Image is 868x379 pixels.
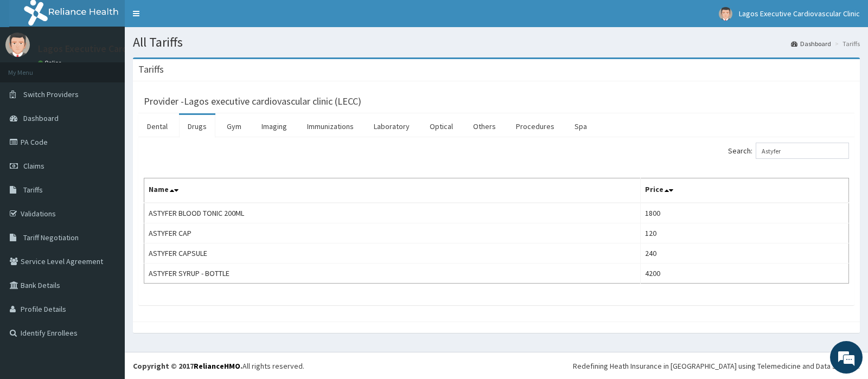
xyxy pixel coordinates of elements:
a: Drugs [179,115,215,138]
a: Optical [421,115,462,138]
a: Gym [218,115,250,138]
p: Lagos Executive Cardiovascular Clinic [38,44,195,54]
th: Name [144,178,641,203]
span: Switch Providers [23,89,79,99]
a: Spa [566,115,596,138]
span: Tariffs [23,185,43,195]
td: ASTYFER SYRUP - BOTTLE [144,264,641,284]
div: Redefining Heath Insurance in [GEOGRAPHIC_DATA] using Telemedicine and Data Science! [573,361,860,371]
a: Immunizations [298,115,362,138]
td: 4200 [640,264,848,284]
li: Tariffs [832,39,860,48]
span: Tariff Negotiation [23,233,79,242]
td: 1800 [640,203,848,223]
a: Imaging [253,115,296,138]
img: User Image [719,7,732,21]
img: User Image [5,33,30,57]
a: Dashboard [791,39,831,48]
div: Chat with us now [56,61,182,75]
span: Claims [23,161,44,171]
td: 240 [640,243,848,264]
a: Online [38,59,64,67]
input: Search: [756,143,849,159]
a: Others [464,115,505,138]
span: Dashboard [23,113,59,123]
h3: Tariffs [138,65,164,74]
th: Price [640,178,848,203]
label: Search: [728,143,849,159]
h1: All Tariffs [133,35,860,49]
h3: Provider - Lagos executive cardiovascular clinic (LECC) [144,97,361,106]
td: ASTYFER BLOOD TONIC 200ML [144,203,641,223]
td: 120 [640,223,848,243]
span: We're online! [63,118,150,227]
a: Dental [138,115,176,138]
strong: Copyright © 2017 . [133,361,242,371]
div: Minimize live chat window [178,5,204,31]
a: Procedures [507,115,563,138]
img: d_794563401_company_1708531726252_794563401 [20,54,44,81]
a: Laboratory [365,115,418,138]
span: Lagos Executive Cardiovascular Clinic [739,9,860,18]
textarea: Type your message and hit 'Enter' [5,259,207,297]
a: RelianceHMO [194,361,240,371]
td: ASTYFER CAP [144,223,641,243]
td: ASTYFER CAPSULE [144,243,641,264]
